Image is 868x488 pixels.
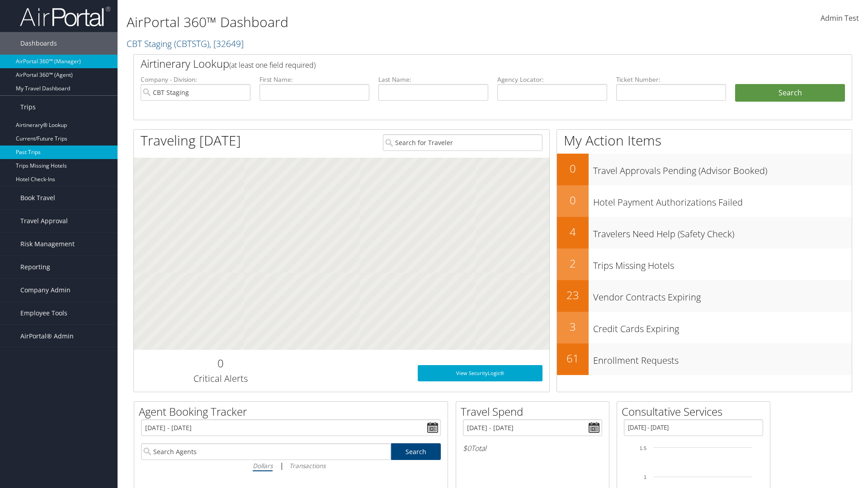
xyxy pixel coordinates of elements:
[557,249,852,280] a: 2Trips Missing Hotels
[20,279,71,301] span: Company Admin
[557,192,589,208] h2: 0
[557,312,852,343] a: 3Credit Cards Expiring
[418,365,542,381] a: View SecurityLogic®
[557,185,852,217] a: 0Hotel Payment Authorizations Failed
[127,13,615,32] h1: AirPortal 360™ Dashboard
[557,161,589,176] h2: 0
[289,461,325,470] i: Transactions
[20,325,74,347] span: AirPortal® Admin
[557,224,589,239] h2: 4
[593,318,852,335] h3: Credit Cards Expiring
[174,38,209,50] span: ( CBTSTG )
[497,75,607,84] label: Agency Locator:
[557,351,589,366] h2: 61
[229,60,316,70] span: (at least one field required)
[557,319,589,334] h2: 3
[593,192,852,209] h3: Hotel Payment Authorizations Failed
[557,343,852,375] a: 61Enrollment Requests
[20,233,75,255] span: Risk Management
[378,75,488,84] label: Last Name:
[141,460,441,471] div: |
[20,6,110,27] img: airportal-logo.png
[557,154,852,185] a: 0Travel Approvals Pending (Advisor Booked)
[20,256,50,278] span: Reporting
[593,350,852,367] h3: Enrollment Requests
[593,223,852,240] h3: Travelers Need Help (Safety Check)
[141,356,300,371] h2: 0
[253,461,273,470] i: Dollars
[622,404,770,419] h2: Consultative Services
[383,134,542,151] input: Search for Traveler
[127,38,244,50] a: CBT Staging
[209,38,244,50] span: , [ 32649 ]
[640,446,646,451] tspan: 1.5
[735,84,845,102] button: Search
[557,131,852,150] h1: My Action Items
[593,255,852,272] h3: Trips Missing Hotels
[821,5,859,33] a: Admin Test
[644,474,646,480] tspan: 1
[463,443,602,453] h6: Total
[557,280,852,312] a: 23Vendor Contracts Expiring
[461,404,609,419] h2: Travel Spend
[139,404,448,419] h2: Agent Booking Tracker
[141,56,785,71] h2: Airtinerary Lookup
[259,75,369,84] label: First Name:
[20,187,55,209] span: Book Travel
[821,13,859,23] span: Admin Test
[463,443,471,453] span: $0
[593,160,852,177] h3: Travel Approvals Pending (Advisor Booked)
[20,210,68,232] span: Travel Approval
[593,286,852,304] h3: Vendor Contracts Expiring
[141,75,250,84] label: Company - Division:
[557,217,852,249] a: 4Travelers Need Help (Safety Check)
[20,96,36,118] span: Trips
[141,131,241,150] h1: Traveling [DATE]
[391,443,441,460] a: Search
[20,32,57,55] span: Dashboards
[141,443,391,460] input: Search Agents
[557,256,589,271] h2: 2
[616,75,726,84] label: Ticket Number:
[557,287,589,303] h2: 23
[20,302,67,324] span: Employee Tools
[141,372,300,385] h3: Critical Alerts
